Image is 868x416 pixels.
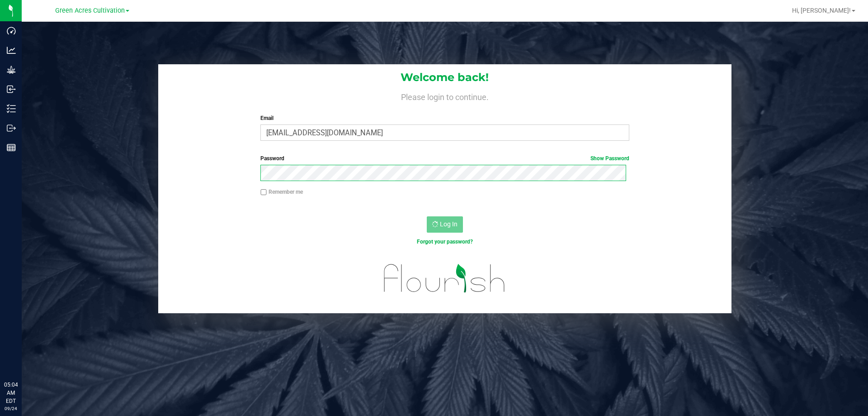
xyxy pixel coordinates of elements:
[7,124,16,133] inline-svg: Outbound
[260,188,303,196] label: Remember me
[260,114,629,122] label: Email
[158,91,731,101] h4: Please login to continue.
[7,46,16,55] inline-svg: Analytics
[55,7,125,14] span: Green Acres Cultivation
[4,405,18,412] p: 09/24
[260,155,284,162] span: Password
[7,26,16,35] inline-svg: Dashboard
[7,65,16,74] inline-svg: Grow
[7,85,16,94] inline-svg: Inbound
[7,143,16,152] inline-svg: Reports
[427,216,463,233] button: Log In
[373,255,516,301] img: flourish_logo.svg
[792,7,851,14] span: Hi, [PERSON_NAME]!
[158,72,731,83] h1: Welcome back!
[440,220,458,228] span: Log In
[260,189,267,196] input: Remember me
[7,104,16,113] inline-svg: Inventory
[4,381,18,405] p: 05:04 AM EDT
[417,239,473,245] a: Forgot your password?
[590,155,629,162] a: Show Password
